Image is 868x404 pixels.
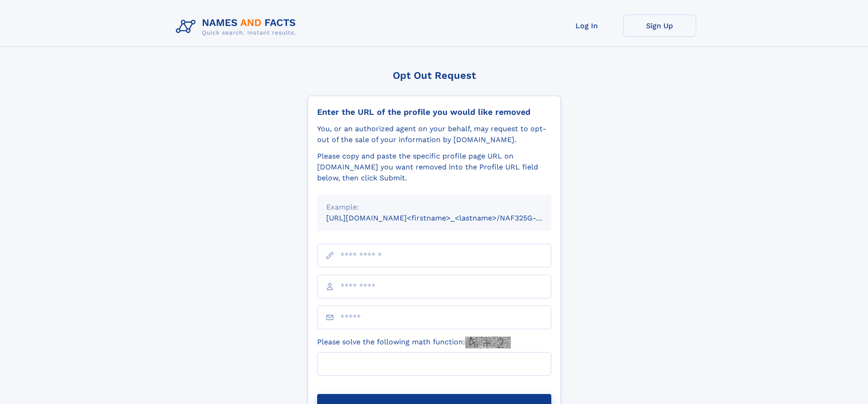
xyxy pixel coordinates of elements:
[326,214,569,222] small: [URL][DOMAIN_NAME]<firstname>_<lastname>/NAF325G-xxxxxxxx
[317,337,511,348] label: Please solve the following math function:
[308,70,561,81] div: Opt Out Request
[326,202,542,213] div: Example:
[172,15,303,39] img: Logo Names and Facts
[623,15,696,37] a: Sign Up
[317,151,551,184] div: Please copy and paste the specific profile page URL on [DOMAIN_NAME] you want removed into the Pr...
[317,107,551,117] div: Enter the URL of the profile you would like removed
[550,15,623,37] a: Log In
[317,123,551,145] div: You, or an authorized agent on your behalf, may request to opt-out of the sale of your informatio...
